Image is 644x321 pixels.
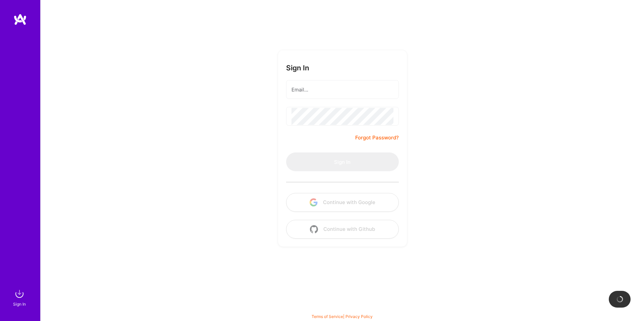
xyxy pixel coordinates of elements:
[291,81,393,98] input: Email...
[345,314,373,319] a: Privacy Policy
[286,220,399,239] button: Continue with Github
[40,301,644,318] div: © 2025 ATeams Inc., All rights reserved.
[13,301,26,308] div: Sign In
[310,225,318,233] img: icon
[13,287,26,301] img: sign in
[286,193,399,212] button: Continue with Google
[310,198,318,206] img: icon
[286,64,309,72] h3: Sign In
[286,152,399,171] button: Sign In
[14,287,26,308] a: sign inSign In
[355,134,399,142] a: Forgot Password?
[312,314,373,319] span: |
[312,314,343,319] a: Terms of Service
[616,296,624,303] img: loading
[13,13,27,25] img: logo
